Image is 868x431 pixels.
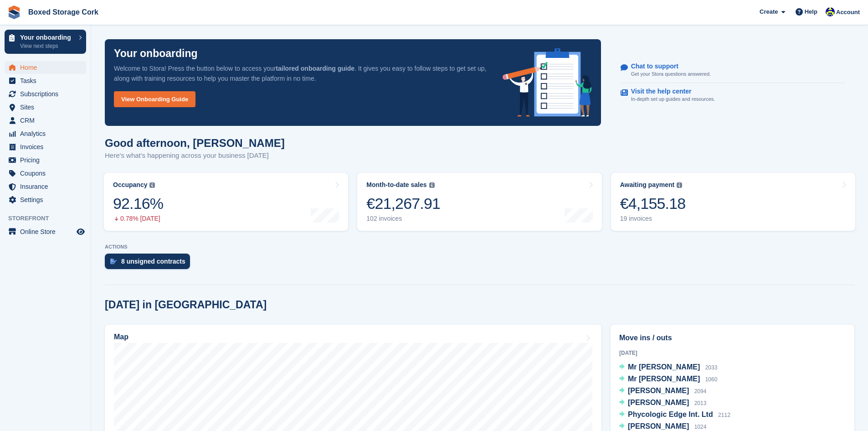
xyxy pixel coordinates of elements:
img: stora-icon-8386f47178a22dfd0bd8f6a31ec36ba5ce8667c1dd55bd0f319d3a0aa187defe.svg [7,5,21,19]
span: Settings [20,193,75,206]
a: menu [5,127,86,140]
a: Mr [PERSON_NAME] 1060 [619,374,717,385]
img: Vincent [826,7,835,16]
span: Pricing [20,154,75,166]
a: Boxed Storage Cork [25,5,102,20]
p: ACTIONS [105,244,854,250]
div: €4,155.18 [620,194,686,213]
div: 102 invoices [366,215,440,223]
a: [PERSON_NAME] 2013 [619,397,706,409]
span: 2013 [694,400,707,406]
span: Subscriptions [20,88,75,100]
div: 92.16% [113,194,163,213]
p: View next steps [20,42,74,50]
p: Here's what's happening across your business [DATE] [105,151,285,161]
span: 2033 [705,364,718,371]
a: Mr [PERSON_NAME] 2033 [619,362,717,374]
a: Month-to-date sales €21,267.91 102 invoices [357,173,601,231]
div: Occupancy [113,181,147,189]
img: icon-info-grey-7440780725fd019a000dd9b08b2336e03edf1995a4989e88bcd33f0948082b44.svg [149,182,155,188]
div: [DATE] [619,349,846,357]
img: icon-info-grey-7440780725fd019a000dd9b08b2336e03edf1995a4989e88bcd33f0948082b44.svg [677,182,682,188]
a: menu [5,193,86,206]
a: Your onboarding View next steps [5,30,86,54]
span: Coupons [20,167,75,180]
a: Phycologic Edge Int. Ltd 2112 [619,409,730,421]
h2: Move ins / outs [619,332,846,343]
span: Mr [PERSON_NAME] [628,375,700,383]
a: menu [5,225,86,238]
span: Help [805,7,817,16]
img: icon-info-grey-7440780725fd019a000dd9b08b2336e03edf1995a4989e88bcd33f0948082b44.svg [429,182,435,188]
a: [PERSON_NAME] 2094 [619,385,706,397]
span: 1060 [705,376,718,383]
a: menu [5,88,86,100]
h2: [DATE] in [GEOGRAPHIC_DATA] [105,299,267,311]
div: Awaiting payment [620,181,675,189]
span: [PERSON_NAME] [628,422,689,430]
h2: Map [114,333,128,341]
span: Account [836,8,860,17]
a: menu [5,74,86,87]
p: Welcome to Stora! Press the button below to access your . It gives you easy to follow steps to ge... [114,63,488,83]
a: Visit the help center In-depth set up guides and resources. [621,83,846,108]
div: 8 unsigned contracts [121,258,185,265]
a: Occupancy 92.16% 0.78% [DATE] [104,173,348,231]
span: Create [760,7,778,16]
span: Online Store [20,225,75,238]
strong: tailored onboarding guide [276,65,354,72]
a: View Onboarding Guide [114,91,195,107]
p: Your onboarding [114,48,198,59]
span: 2094 [694,388,707,395]
a: menu [5,180,86,193]
span: 2112 [718,412,730,418]
span: [PERSON_NAME] [628,387,689,395]
img: contract_signature_icon-13c848040528278c33f63329250d36e43548de30e8caae1d1a13099fd9432cc5.svg [110,259,117,264]
span: Analytics [20,127,75,140]
a: Preview store [75,226,86,237]
a: menu [5,114,86,127]
span: Sites [20,101,75,114]
a: menu [5,167,86,180]
p: In-depth set up guides and resources. [631,95,715,103]
a: menu [5,140,86,153]
a: menu [5,154,86,166]
a: menu [5,101,86,114]
span: 1024 [694,424,707,430]
a: 8 unsigned contracts [105,254,195,274]
p: Visit the help center [631,88,708,95]
span: CRM [20,114,75,127]
div: 0.78% [DATE] [113,215,163,223]
h1: Good afternoon, [PERSON_NAME] [105,137,285,149]
span: Mr [PERSON_NAME] [628,363,700,371]
span: Storefront [8,214,91,223]
img: onboarding-info-6c161a55d2c0e0a8cae90662b2fe09162a5109e8cc188191df67fb4f79e88e88.svg [503,48,592,117]
p: Chat to support [631,62,704,70]
p: Get your Stora questions answered. [631,70,711,78]
span: [PERSON_NAME] [628,399,689,406]
div: Month-to-date sales [366,181,426,189]
a: Chat to support Get your Stora questions answered. [621,58,846,83]
span: Phycologic Edge Int. Ltd [628,410,713,418]
a: menu [5,61,86,74]
div: €21,267.91 [366,194,440,213]
a: Awaiting payment €4,155.18 19 invoices [611,173,855,231]
span: Insurance [20,180,75,193]
span: Home [20,61,75,74]
div: 19 invoices [620,215,686,223]
span: Invoices [20,140,75,153]
span: Tasks [20,74,75,87]
p: Your onboarding [20,34,74,41]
